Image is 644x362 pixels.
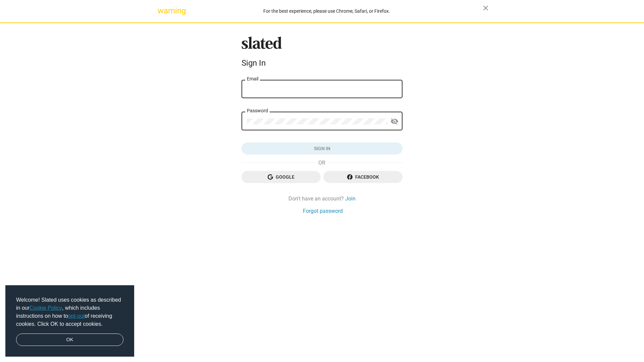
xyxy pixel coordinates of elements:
span: Facebook [329,171,397,183]
mat-icon: warning [158,7,166,15]
div: cookieconsent [5,285,134,357]
span: Welcome! Slated uses cookies as described in our , which includes instructions on how to of recei... [16,296,123,328]
div: For the best experience, please use Chrome, Safari, or Firefox. [170,7,483,16]
a: opt-out [68,313,85,319]
sl-branding: Sign In [241,37,402,71]
span: Google [247,171,315,183]
a: dismiss cookie message [16,334,123,346]
button: Google [241,171,321,183]
a: Cookie Policy [30,305,62,311]
div: Sign In [241,58,402,68]
mat-icon: close [482,4,490,12]
button: Show password [388,115,401,128]
a: Join [345,195,356,202]
mat-icon: visibility_off [390,116,398,127]
a: Forgot password [303,207,343,215]
div: Don't have an account? [241,195,402,202]
button: Facebook [323,171,402,183]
